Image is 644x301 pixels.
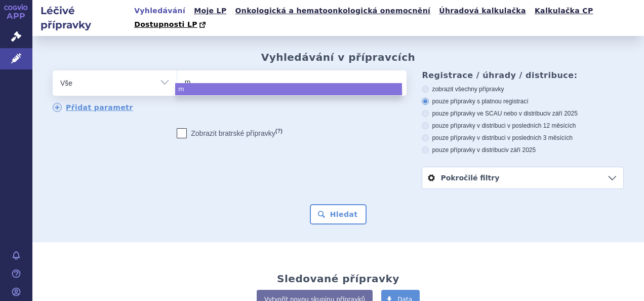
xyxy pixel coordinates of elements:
[422,167,623,189] a: Pokročilé filtry
[277,273,399,285] h2: Sledované přípravky
[547,110,577,117] span: v září 2025
[422,122,624,130] label: pouze přípravky v distribuci v posledních 12 měsících
[422,70,624,80] h3: Registrace / úhrady / distribuce:
[261,51,416,63] h2: Vyhledávání v přípravcích
[310,204,367,224] button: Hledat
[32,4,131,32] h2: Léčivé přípravky
[191,4,229,18] a: Moje LP
[53,103,133,112] a: Přidat parametr
[177,128,283,138] label: Zobrazit bratrské přípravky
[232,4,434,18] a: Onkologická a hematoonkologická onemocnění
[422,146,624,154] label: pouze přípravky v distribuci
[275,128,283,134] abbr: (?)
[175,83,402,95] li: m
[422,109,624,118] label: pouze přípravky ve SCAU nebo v distribuci
[131,18,211,32] a: Dostupnosti LP
[422,85,624,93] label: zobrazit všechny přípravky
[532,4,596,18] a: Kalkulačka CP
[422,97,624,105] label: pouze přípravky s platnou registrací
[422,134,624,142] label: pouze přípravky v distribuci v posledních 3 měsících
[436,4,529,18] a: Úhradová kalkulačka
[131,4,188,18] a: Vyhledávání
[134,20,197,28] span: Dostupnosti LP
[506,146,536,154] span: v září 2025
